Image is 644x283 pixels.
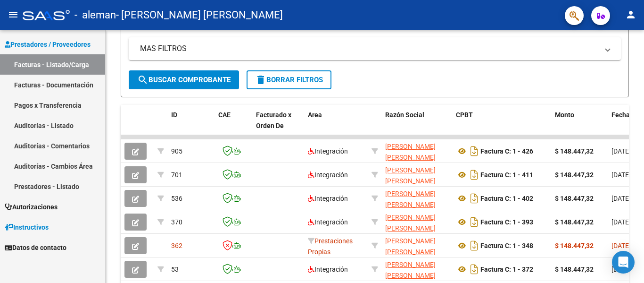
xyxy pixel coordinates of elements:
[480,266,533,273] strong: Factura C: 1 - 372
[555,218,594,226] strong: $ 148.447,32
[385,143,436,161] span: [PERSON_NAME] [PERSON_NAME]
[468,238,480,253] i: Descargar documento
[625,9,636,20] mat-icon: person
[308,237,353,256] span: Prestaciones Propias
[385,214,436,232] span: [PERSON_NAME] [PERSON_NAME]
[171,195,182,202] span: 536
[137,74,149,86] mat-icon: search
[385,141,448,161] div: 27342148250
[171,266,179,273] span: 53
[5,39,91,50] span: Prestadores / Proveedores
[468,191,480,206] i: Descargar documento
[255,76,323,84] span: Borrar Filtros
[555,111,574,119] span: Monto
[385,212,448,232] div: 27342148250
[611,195,631,202] span: [DATE]
[611,242,631,249] span: [DATE]
[74,5,116,26] span: - aleman
[171,242,182,249] span: 362
[385,111,424,119] span: Razón Social
[308,111,322,119] span: Area
[308,266,348,273] span: Integración
[480,242,533,249] strong: Factura C: 1 - 348
[611,171,631,179] span: [DATE]
[468,144,480,159] i: Descargar documento
[171,111,177,119] span: ID
[385,259,448,279] div: 27342148250
[5,242,66,253] span: Datos de contacto
[167,105,215,146] datatable-header-cell: ID
[308,218,348,226] span: Integración
[468,167,480,182] i: Descargar documento
[468,262,480,277] i: Descargar documento
[256,111,291,129] span: Facturado x Orden De
[468,214,480,230] i: Descargar documento
[129,70,239,89] button: Buscar Comprobante
[8,9,19,20] mat-icon: menu
[247,70,331,89] button: Borrar Filtros
[385,236,448,256] div: 27342148250
[551,105,608,146] datatable-header-cell: Monto
[171,218,182,226] span: 370
[555,266,594,273] strong: $ 148.447,32
[308,195,348,202] span: Integración
[385,189,448,208] div: 27342148250
[456,111,473,119] span: CPBT
[612,251,635,274] div: Open Intercom Messenger
[308,147,348,155] span: Integración
[5,222,49,232] span: Instructivos
[385,237,436,256] span: [PERSON_NAME] [PERSON_NAME]
[555,147,594,155] strong: $ 148.447,32
[171,171,182,179] span: 701
[252,105,304,146] datatable-header-cell: Facturado x Orden De
[385,165,448,185] div: 27342148250
[555,171,594,179] strong: $ 148.447,32
[5,202,58,212] span: Autorizaciones
[385,190,436,208] span: [PERSON_NAME] [PERSON_NAME]
[116,5,283,26] span: - [PERSON_NAME] [PERSON_NAME]
[555,195,594,202] strong: $ 148.447,32
[255,74,266,86] mat-icon: delete
[480,147,533,155] strong: Factura C: 1 - 426
[480,171,533,179] strong: Factura C: 1 - 411
[140,43,598,54] mat-panel-title: MAS FILTROS
[129,37,621,60] mat-expansion-panel-header: MAS FILTROS
[555,242,594,249] strong: $ 148.447,32
[171,147,182,155] span: 905
[480,195,533,202] strong: Factura C: 1 - 402
[611,218,631,226] span: [DATE]
[304,105,368,146] datatable-header-cell: Area
[137,76,231,84] span: Buscar Comprobante
[215,105,252,146] datatable-header-cell: CAE
[218,111,231,119] span: CAE
[611,266,631,273] span: [DATE]
[452,105,551,146] datatable-header-cell: CPBT
[308,171,348,179] span: Integración
[480,218,533,226] strong: Factura C: 1 - 393
[385,261,436,279] span: [PERSON_NAME] [PERSON_NAME]
[385,166,436,185] span: [PERSON_NAME] [PERSON_NAME]
[611,147,631,155] span: [DATE]
[381,105,452,146] datatable-header-cell: Razón Social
